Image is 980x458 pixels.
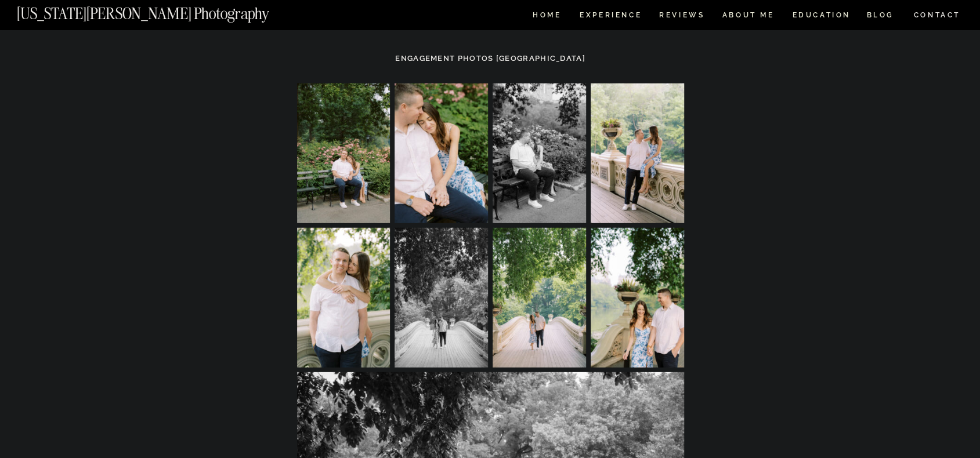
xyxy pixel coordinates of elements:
a: BLOG [866,12,894,21]
a: HOME [530,12,563,21]
strong: Engagement Photos [GEOGRAPHIC_DATA] [395,54,585,63]
a: EDUCATION [791,12,852,21]
a: REVIEWS [659,12,703,21]
a: CONTACT [913,9,961,21]
img: NYC Engagement photos [493,83,586,223]
img: NYC Engagement photos [297,228,390,368]
img: Central Park Engagement Photos [395,228,488,368]
a: Experience [580,12,641,21]
img: NYC Engagement photos [493,228,586,368]
img: Central Park Engagement Photos at Bow Bridge [591,228,684,368]
img: Engagement photos in NYC [297,83,390,223]
a: ABOUT ME [722,12,775,21]
a: [US_STATE][PERSON_NAME] Photography [17,6,308,16]
img: NYC Engagement photos [395,83,488,223]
